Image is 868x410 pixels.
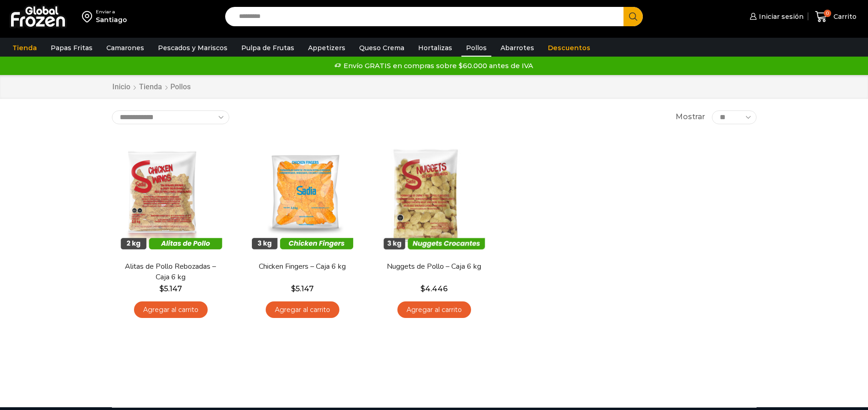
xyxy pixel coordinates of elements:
[676,112,705,122] span: Mostrar
[159,284,164,293] span: $
[623,7,643,26] button: Search button
[397,301,471,318] a: Agregar al carrito: “Nuggets de Pollo - Caja 6 kg”
[102,39,149,57] a: Camarones
[381,261,487,272] a: Nuggets de Pollo – Caja 6 kg
[461,39,491,57] a: Pollos
[543,39,595,57] a: Descuentos
[291,284,296,293] span: $
[117,261,223,283] a: Alitas de Pollo Rebozadas – Caja 6 kg
[414,39,457,57] a: Hortalizas
[420,284,425,293] span: $
[355,39,409,57] a: Queso Crema
[8,39,41,57] a: Tienda
[813,6,859,28] a: 0 Carrito
[757,12,804,21] span: Iniciar sesión
[82,9,96,24] img: address-field-icon.svg
[159,284,182,293] bdi: 5.147
[170,82,191,91] h1: Pollos
[112,110,229,124] select: Pedido de la tienda
[303,39,350,57] a: Appetizers
[237,39,299,57] a: Pulpa de Frutas
[112,82,191,92] nav: Breadcrumb
[824,10,831,17] span: 0
[96,15,127,24] div: Santiago
[96,9,127,15] div: Enviar a
[291,284,314,293] bdi: 5.147
[747,7,804,26] a: Iniciar sesión
[134,301,208,318] a: Agregar al carrito: “Alitas de Pollo Rebozadas - Caja 6 kg”
[46,39,97,57] a: Papas Fritas
[266,301,339,318] a: Agregar al carrito: “Chicken Fingers - Caja 6 kg”
[496,39,539,57] a: Abarrotes
[249,261,355,272] a: Chicken Fingers – Caja 6 kg
[153,39,232,57] a: Pescados y Mariscos
[112,82,131,92] a: Inicio
[139,82,163,92] a: Tienda
[831,12,856,21] span: Carrito
[420,284,448,293] bdi: 4.446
